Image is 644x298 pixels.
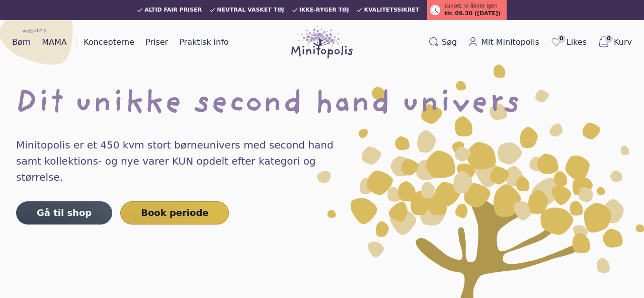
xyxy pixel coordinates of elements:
[291,26,353,58] img: Minitopolis logo
[16,137,354,185] h4: Minitopolis er et 450 kvm stort børneunivers med second hand samt kollektions- og nye varer KUN o...
[8,34,35,50] a: Børn
[605,35,613,43] span: 0
[16,201,112,225] a: Gå til shop
[79,34,138,50] a: Koncepterne
[299,7,349,13] span: Ikke-ryger tøj
[364,7,419,13] span: Kvalitetssikret
[144,7,202,13] span: Altid fair priser
[141,34,172,50] a: Priser
[546,34,591,51] a: 0Likes
[594,34,636,51] button: 0Kurv
[567,36,587,48] span: Likes
[217,7,284,13] span: Neutral vasket tøj
[120,201,229,225] a: Book periode
[444,10,500,18] span: tir. 09.30 ([DATE])
[175,34,232,50] a: Praktisk info
[557,35,566,43] span: 0
[464,34,543,50] a: Mit Minitopolis
[444,2,497,10] span: Lukket, vi åbner igen
[481,36,539,48] span: Mit Minitopolis
[38,34,71,50] a: MAMA
[442,36,457,48] span: Søg
[614,36,632,48] span: Kurv
[16,89,628,121] h1: Dit unikke second hand univers
[425,34,461,50] button: Søg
